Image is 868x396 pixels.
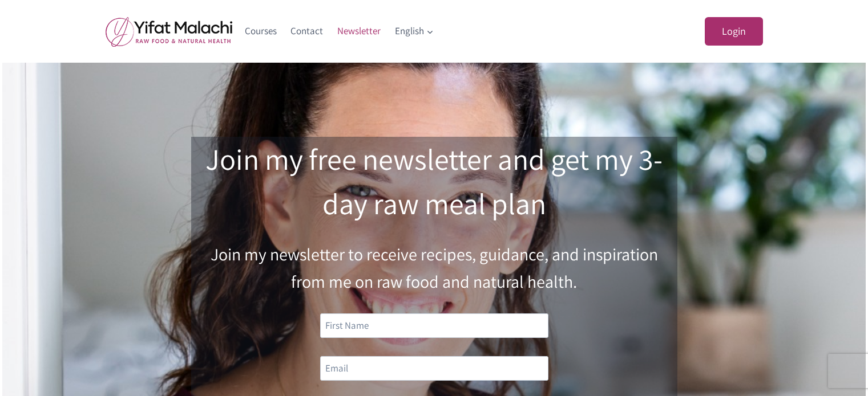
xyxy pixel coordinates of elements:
a: English [387,18,441,45]
p: Join my newsletter to receive recipes, guidance, and inspiration from me on raw food and natural ... [200,240,668,295]
a: Newsletter [330,18,388,45]
a: Login [705,17,763,46]
img: yifat_logo41_en.png [106,17,232,47]
input: First Name [320,313,548,338]
span: English [395,23,434,39]
a: Contact [284,18,330,45]
nav: Primary Navigation [238,18,441,45]
h2: Join my free newsletter and get my 3-day raw meal plan [200,137,668,226]
input: Email [320,356,548,381]
a: Courses [238,18,284,45]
